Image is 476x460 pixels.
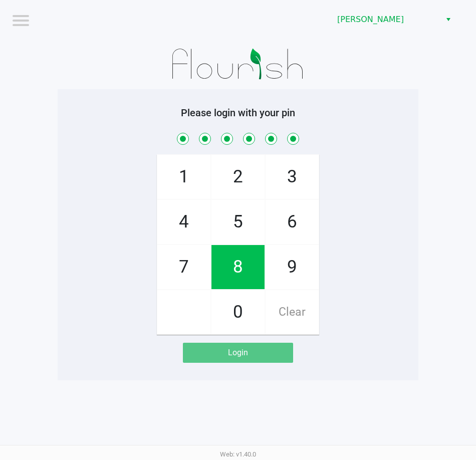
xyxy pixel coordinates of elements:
h5: Please login with your pin [65,107,411,119]
span: 1 [157,155,210,199]
span: 7 [157,245,210,289]
span: 8 [211,245,265,289]
span: 9 [266,245,319,289]
span: 4 [157,200,210,244]
span: 0 [211,290,265,334]
span: 3 [266,155,319,199]
button: Select [441,11,455,29]
span: [PERSON_NAME] [337,14,435,26]
span: 6 [266,200,319,244]
span: Web: v1.40.0 [220,450,256,458]
span: 2 [211,155,265,199]
span: Clear [266,290,319,334]
span: 5 [211,200,265,244]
